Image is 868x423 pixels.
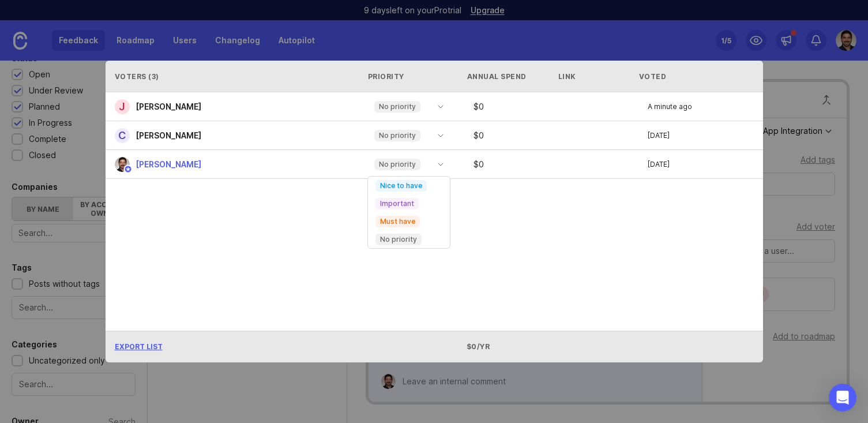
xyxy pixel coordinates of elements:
[469,132,565,140] div: $ 0
[367,98,450,116] div: toggle menu
[380,199,414,208] p: Important
[115,99,130,114] div: J
[115,342,163,351] span: Export List
[558,72,576,81] div: Link
[115,128,211,143] a: C[PERSON_NAME]
[469,103,565,111] div: $ 0
[380,217,415,226] p: Must have
[648,161,670,168] span: [DATE]
[467,342,554,351] div: $0/yr
[648,132,670,139] span: [DATE]
[123,165,132,174] img: member badge
[115,72,356,81] div: Voters ( 3 )
[431,102,450,111] svg: toggle icon
[136,159,201,169] span: [PERSON_NAME]
[368,72,444,81] div: Priority
[380,181,422,190] p: Nice to have
[431,131,450,140] svg: toggle icon
[115,99,211,114] a: J[PERSON_NAME]
[379,102,416,111] p: No priority
[467,72,554,81] div: Annual Spend
[115,128,130,143] div: C
[367,126,450,145] div: toggle menu
[829,384,856,411] div: Open Intercom Messenger
[648,103,692,110] span: A minute ago
[469,160,565,169] div: $ 0
[380,235,417,244] p: No priority
[115,157,211,172] a: John Moffa[PERSON_NAME]
[431,160,450,169] svg: toggle icon
[136,130,201,140] span: [PERSON_NAME]
[379,160,416,169] p: No priority
[367,155,450,174] div: toggle menu
[136,102,201,111] span: [PERSON_NAME]
[639,72,754,81] div: Voted
[115,157,130,172] img: John Moffa
[379,131,416,140] p: No priority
